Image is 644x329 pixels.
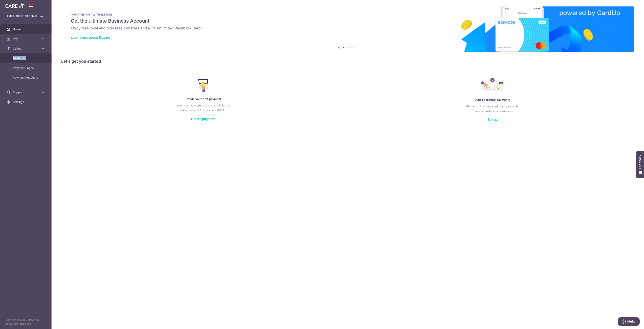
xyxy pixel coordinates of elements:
[71,13,625,16] p: IN PARTNERSHIP WITH ELEVATE
[618,317,640,327] iframe: Opens a widget where you can find more information
[69,97,337,101] p: Create your first payment
[13,27,39,31] span: Home
[61,58,634,65] h5: Let’s get you started
[499,109,513,113] a: Learn more
[13,100,39,104] span: Settings
[13,56,39,60] span: Dashboard
[71,35,110,40] a: Learn more about Elevate
[13,37,39,41] span: Pay
[636,151,644,178] button: Feedback - Show survey
[13,90,39,94] span: Support
[638,155,642,169] span: Feedback
[13,47,39,51] span: Collect
[6,14,45,18] p: [EMAIL_ADDRESS][DOMAIN_NAME]
[13,66,39,70] span: Payment Pages
[5,3,25,8] img: CardUp
[69,103,337,113] p: Start using your credit card to the fullest by setting up your first payment [DATE]!
[13,76,39,80] span: Payment Requests
[487,118,497,122] a: Set up
[71,18,625,24] h5: Get the ultimate Business Account
[481,78,504,93] img: Collect Payment
[198,79,208,92] img: Make Payment
[358,104,626,113] p: Get set up to accept credit card payments from your customers.
[71,26,625,31] h6: Enjoy free local and overseas transfers and a 1% unlimited Cashback Card!
[61,6,634,52] img: Renovation banner
[358,97,626,102] p: Start collecting payments
[191,117,216,121] a: Create payment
